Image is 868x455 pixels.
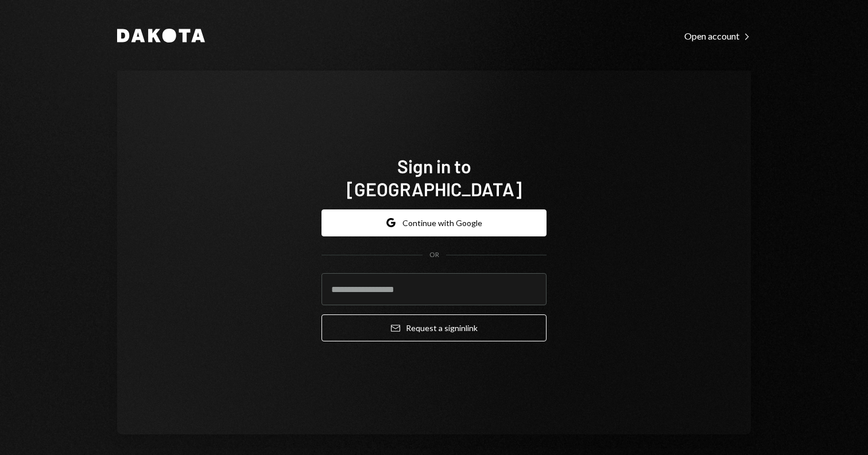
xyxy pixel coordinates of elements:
div: OR [429,250,439,260]
button: Continue with Google [321,209,547,236]
div: Open account [684,30,751,42]
a: Open account [684,29,751,42]
button: Request a signinlink [321,314,547,341]
h1: Sign in to [GEOGRAPHIC_DATA] [321,154,547,200]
